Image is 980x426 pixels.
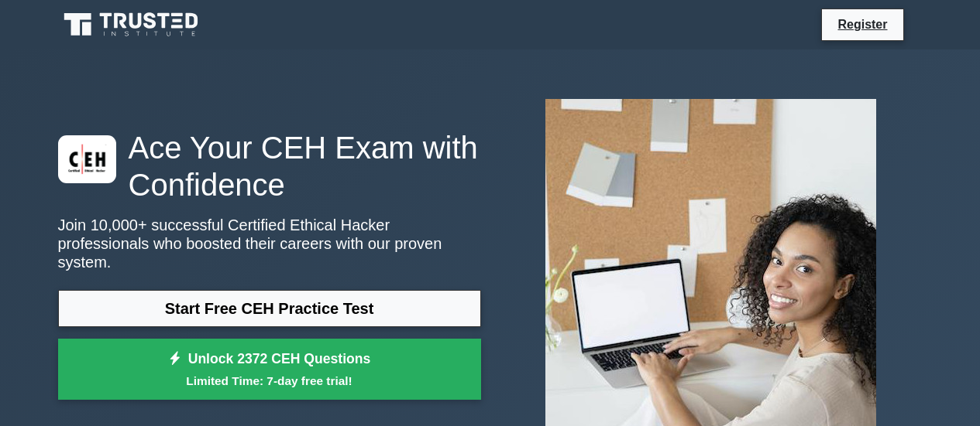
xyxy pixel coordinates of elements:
h1: Ace Your CEH Exam with Confidence [58,129,481,203]
a: Unlock 2372 CEH QuestionsLimited Time: 7-day free trial! [58,339,481,400]
a: Register [828,15,896,34]
p: Join 10,000+ successful Certified Ethical Hacker professionals who boosted their careers with our... [58,216,481,271]
small: Limited Time: 7-day free trial! [77,372,462,390]
a: Start Free CEH Practice Test [58,290,481,327]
